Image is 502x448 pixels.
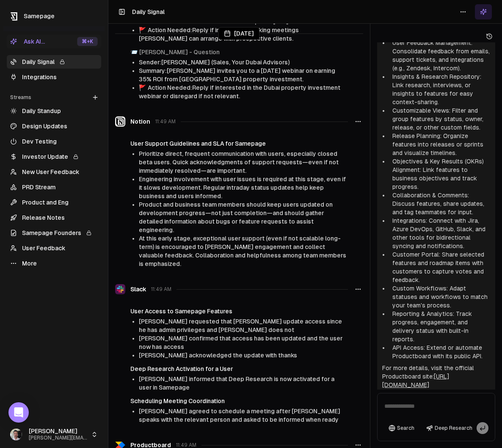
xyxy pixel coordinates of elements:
[384,422,419,434] button: Search
[7,150,101,163] a: Investor Update
[24,13,55,19] span: Samepage
[422,422,477,434] button: Deep Research
[389,191,490,216] li: Collaboration & Comments: Discuss features, share updates, and tag teammates for input.
[7,180,101,194] a: PRD Stream
[29,428,88,435] span: [PERSON_NAME]
[7,241,101,255] a: User Feedback
[7,257,101,270] a: More
[130,365,348,373] h4: Deep Research Activation for a User
[389,310,490,343] li: Reporting & Analytics: Track progress, engagement, and delivery status with built-in reports.
[139,201,333,233] span: Product and business team members should keep users updated on development progress—not just comp...
[139,176,346,199] span: Engineering involvement with user issues is required at this stage, even if it slows development....
[389,284,490,310] li: Custom Workflows: Adapt statuses and workflows to match your team's process.
[389,216,490,250] li: Integrations: Connect with Jira, Azure DevOps, GitHub, Slack, and other tools for bidirectional s...
[139,335,342,350] span: [PERSON_NAME] confirmed that access has been updated and the user now has access
[7,226,101,240] a: Samepage Founders
[7,35,101,48] button: Ask AI...⌘+K
[139,58,348,66] li: Sender: [PERSON_NAME] (Sales, Your Dubai Advisors)
[132,8,165,16] h1: Daily Signal
[139,235,346,267] span: At this early stage, exceptional user support (even if not scalable long-term) is encouraged to [...
[389,72,490,106] li: Insights & Research Repository: Link research, interviews, or insights to features for easy conte...
[130,49,138,55] span: envelope
[130,307,348,315] h4: User Access to Samepage Features
[10,429,22,440] img: _image
[7,165,101,179] a: New User Feedback
[389,343,490,360] li: API Access: Extend or automate Productboard with its public API.
[139,352,297,359] span: [PERSON_NAME] acknowledged the update with thanks
[389,39,490,72] li: User Feedback Management: Consolidate feedback from emails, support tickets, and integrations (e....
[139,66,348,83] li: Summary: [PERSON_NAME] invites you to a [DATE] webinar on earning 35% ROI from [GEOGRAPHIC_DATA] ...
[7,70,101,84] a: Integrations
[7,211,101,224] a: Release Notes
[139,49,220,55] a: [PERSON_NAME] - Question
[10,37,45,46] div: Ask AI...
[77,37,98,46] div: ⌘ +K
[115,284,125,294] img: Slack
[7,135,101,148] a: Dev Testing
[139,318,342,333] span: [PERSON_NAME] requested that [PERSON_NAME] update access since he has admin privileges and [PERSO...
[389,157,490,191] li: Objectives & Key Results (OKRs) Alignment: Link features to business objectives and track progress.
[7,119,101,133] a: Design Updates
[130,285,146,293] span: Slack
[29,435,88,441] span: [PERSON_NAME][EMAIL_ADDRESS]
[7,91,101,104] div: Streams
[155,118,176,125] span: 11:49 AM
[7,196,101,209] a: Product and Eng
[151,286,171,293] span: 11:49 AM
[130,397,348,405] h4: Scheduling Meeting Coordination
[389,132,490,157] li: Release Planning: Organize features into releases or sprints and visualize timelines.
[7,104,101,118] a: Daily Standup
[139,84,146,91] span: flag
[130,117,150,126] span: Notion
[115,116,125,127] img: Notion
[8,402,29,423] div: Open Intercom Messenger
[130,139,348,148] h4: User Support Guidelines and SLA for Samepage
[139,83,348,100] li: Action Needed: Reply if interested in the Dubai property investment webinar or disregard if not r...
[7,424,101,445] button: [PERSON_NAME][PERSON_NAME][EMAIL_ADDRESS]
[7,55,101,69] a: Daily Signal
[382,364,490,389] p: For more details, visit the official Productboard site:
[139,408,340,423] span: [PERSON_NAME] agreed to schedule a meeting after [PERSON_NAME] speaks with the relevant person an...
[389,106,490,132] li: Customizable Views: Filter and group features by status, owner, release, or other custom fields.
[389,250,490,284] li: Customer Portal: Share selected features and roadmap items with customers to capture votes and fe...
[139,150,339,174] span: Prioritize direct, frequent communication with users, especially closed beta users. Quick acknowl...
[139,376,334,391] span: [PERSON_NAME] informed that Deep Research is now activated for a user in Samepage
[218,27,259,40] div: [DATE]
